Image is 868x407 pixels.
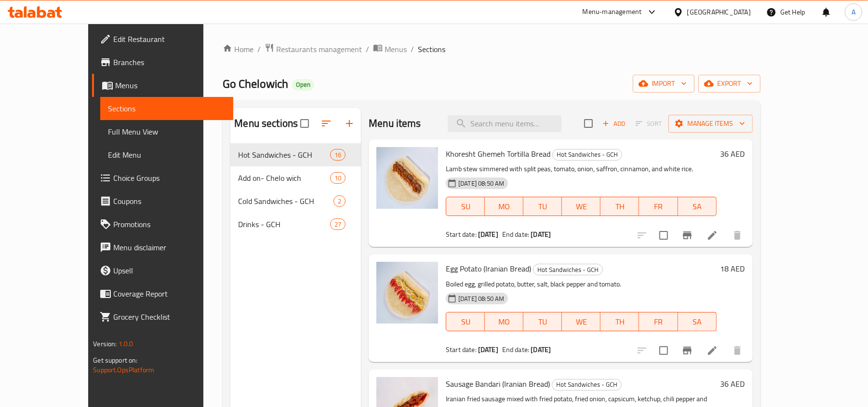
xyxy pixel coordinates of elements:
[223,43,760,55] nav: breadcrumb
[721,262,745,275] h6: 18 AED
[234,116,298,131] h2: Menu sections
[601,118,627,129] span: Add
[566,200,597,214] span: WE
[534,264,602,275] span: Hot Sandwiches - GCH
[292,81,314,89] span: Open
[448,115,561,132] input: search
[668,115,753,133] button: Manage items
[446,312,485,331] button: SU
[238,195,334,207] span: Cold Sandwiches - GCH
[92,166,233,190] a: Choice Groups
[113,311,226,323] span: Grocery Checklist
[108,149,226,161] span: Edit Menu
[113,242,226,253] span: Menu disclaimer
[446,197,485,216] button: SU
[331,220,345,229] span: 27
[643,200,674,214] span: FR
[639,197,678,216] button: FR
[599,116,629,131] button: Add
[418,43,445,55] span: Sections
[654,340,674,361] span: Select to update
[93,354,137,366] span: Get support on:
[230,190,361,213] div: Cold Sandwiches - GCH2
[411,43,414,55] li: /
[527,315,558,329] span: TU
[92,51,233,74] a: Branches
[678,197,717,216] button: SA
[721,147,745,161] h6: 36 AED
[92,74,233,97] a: Menus
[454,179,508,188] span: [DATE] 08:50 AM
[601,197,639,216] button: TH
[726,339,749,362] button: delete
[552,149,622,161] div: Hot Sandwiches - GCH
[446,278,716,290] p: Boiled egg, grilled potato, butter, salt, black pepper and tomato.
[315,112,338,135] span: Sort sections
[334,197,345,206] span: 2
[523,312,562,331] button: TU
[676,118,745,130] span: Manage items
[633,75,694,93] button: import
[100,120,233,143] a: Full Menu View
[583,6,642,18] div: Menu-management
[376,262,438,324] img: Egg Potato (Iranian Bread)
[450,315,481,329] span: SU
[523,197,562,216] button: TU
[485,312,523,331] button: MO
[230,143,361,166] div: Hot Sandwiches - GCH16
[338,112,361,135] button: Add section
[330,149,346,161] div: items
[265,43,362,55] a: Restaurants management
[706,78,753,90] span: export
[643,315,674,329] span: FR
[230,213,361,236] div: Drinks - GCH27
[446,261,531,276] span: Egg Potato (Iranian Bread)
[230,166,361,190] div: Add on- Chelo wich10
[100,143,233,166] a: Edit Menu
[707,230,718,241] a: Edit menu item
[238,149,330,161] span: Hot Sandwiches - GCH
[115,80,226,91] span: Menus
[553,149,622,160] span: Hot Sandwiches - GCH
[93,364,154,376] a: Support.OpsPlatform
[92,27,233,51] a: Edit Restaurant
[654,225,674,245] span: Select to update
[450,200,481,214] span: SU
[629,116,668,131] span: Select section first
[489,200,520,214] span: MO
[113,218,226,230] span: Promotions
[682,200,713,214] span: SA
[334,195,346,207] div: items
[238,218,330,230] span: Drinks - GCH
[92,236,233,259] a: Menu disclaimer
[527,200,558,214] span: TU
[604,200,635,214] span: TH
[533,264,603,275] div: Hot Sandwiches - GCH
[446,147,550,161] span: Khoresht Ghemeh Tortilla Bread
[92,213,233,236] a: Promotions
[113,172,226,184] span: Choice Groups
[599,116,629,131] span: Add item
[113,288,226,299] span: Coverage Report
[604,315,635,329] span: TH
[698,75,761,93] button: export
[531,228,551,241] b: [DATE]
[100,97,233,120] a: Sections
[93,338,117,350] span: Version:
[485,197,523,216] button: MO
[373,43,407,55] a: Menus
[678,312,717,331] button: SA
[726,224,749,247] button: delete
[446,163,716,175] p: Lamb stew simmered with split peas, tomato, onion, saffron, cinnamon, and white rice.
[369,116,421,131] h2: Menu items
[119,338,134,350] span: 1.0.0
[601,312,639,331] button: TH
[366,43,369,55] li: /
[676,339,699,362] button: Branch-specific-item
[489,315,520,329] span: MO
[238,172,330,184] span: Add on- Chelo wich
[330,218,346,230] div: items
[552,379,622,391] div: Hot Sandwiches - GCH
[113,56,226,68] span: Branches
